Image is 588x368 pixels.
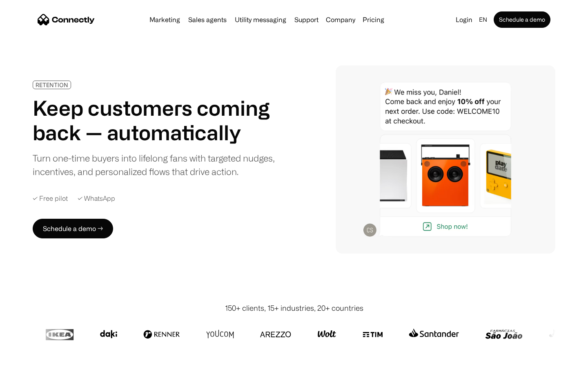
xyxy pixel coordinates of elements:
[291,16,322,23] a: Support
[232,16,290,23] a: Utility messaging
[33,195,68,202] div: ✓ Free pilot
[36,82,68,88] div: RETENTION
[33,151,281,178] div: Turn one-time buyers into lifelong fans with targeted nudges, incentives, and personalized flows ...
[326,14,355,25] div: Company
[359,16,388,23] a: Pricing
[146,16,183,23] a: Marketing
[8,353,49,365] aside: Language selected: English
[225,303,363,314] div: 150+ clients, 15+ industries, 20+ countries
[16,354,49,365] ul: Language list
[33,96,281,145] h1: Keep customers coming back — automatically
[479,14,487,25] div: en
[33,219,113,238] a: Schedule a demo →
[452,14,476,25] a: Login
[494,11,550,28] a: Schedule a demo
[185,16,230,23] a: Sales agents
[78,195,115,202] div: ✓ WhatsApp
